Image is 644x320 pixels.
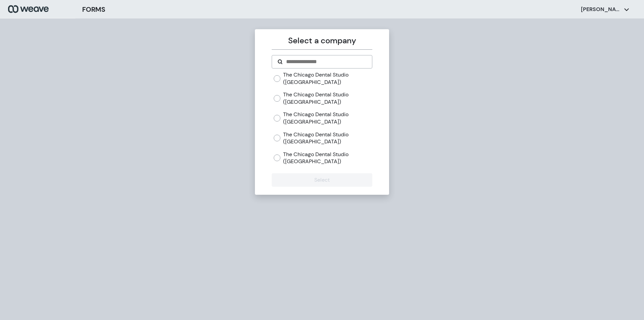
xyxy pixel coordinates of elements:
[283,111,372,125] label: The Chicago Dental Studio ([GEOGRAPHIC_DATA])
[272,35,372,47] p: Select a company
[283,91,372,105] label: The Chicago Dental Studio ([GEOGRAPHIC_DATA])
[283,151,372,165] label: The Chicago Dental Studio ([GEOGRAPHIC_DATA])
[285,58,366,66] input: Search
[283,131,372,145] label: The Chicago Dental Studio ([GEOGRAPHIC_DATA])
[283,71,372,86] label: The Chicago Dental Studio ([GEOGRAPHIC_DATA])
[272,173,372,187] button: Select
[82,4,105,14] h3: FORMS
[581,6,621,13] p: [PERSON_NAME]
